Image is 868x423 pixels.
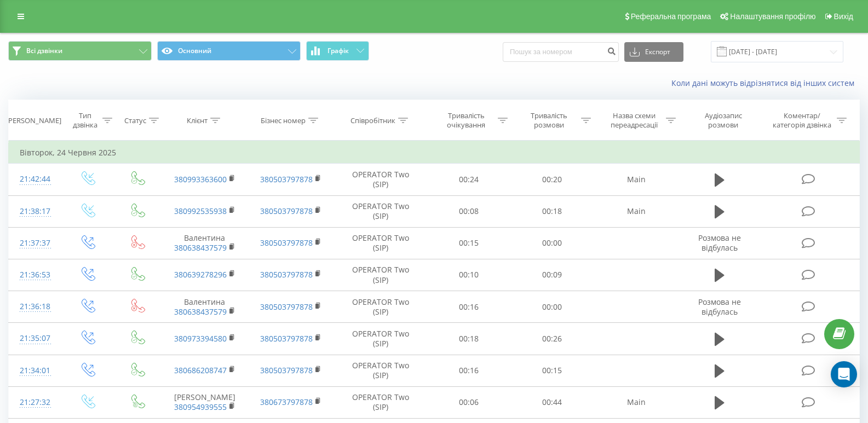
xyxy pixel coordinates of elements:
button: Основний [157,41,301,61]
div: 21:34:01 [20,360,51,381]
span: Налаштування профілю [730,12,815,21]
input: Пошук за номером [503,42,619,62]
button: Експорт [624,42,683,62]
div: Бізнес номер [261,116,306,125]
td: 00:16 [427,291,510,323]
a: 380638437579 [174,306,227,317]
div: Тривалість розмови [520,111,578,130]
td: 00:15 [427,227,510,259]
td: Main [593,386,680,418]
div: [PERSON_NAME] [6,116,61,125]
div: Статус [124,116,146,125]
td: Main [593,164,680,195]
div: Тривалість очікування [437,111,495,130]
td: 00:24 [427,164,510,195]
div: Тип дзвінка [71,111,99,130]
td: 00:08 [427,195,510,227]
td: Main [593,195,680,227]
span: Вихід [834,12,853,21]
td: 00:18 [427,323,510,355]
div: 21:36:18 [20,296,51,317]
td: OPERATOR Two (SIP) [334,386,427,418]
span: Всі дзвінки [26,47,62,55]
a: 380954939555 [174,402,227,412]
td: Вівторок, 24 Червня 2025 [9,142,860,164]
td: 00:26 [510,323,594,355]
a: 380503797878 [260,174,313,184]
a: 380686208747 [174,365,227,375]
a: 380993363600 [174,174,227,184]
div: 21:42:44 [20,169,51,190]
button: Графік [306,41,369,61]
button: Всі дзвінки [8,41,152,61]
a: 380503797878 [260,302,313,312]
td: 00:00 [510,227,594,259]
td: 00:00 [510,291,594,323]
span: Реферальна програма [631,12,711,21]
a: 380973394580 [174,333,227,344]
div: 21:27:32 [20,392,51,413]
td: 00:20 [510,164,594,195]
a: 380992535938 [174,206,227,216]
div: Назва схеми переадресації [605,111,663,130]
span: Розмова не відбулась [698,233,741,253]
td: OPERATOR Two (SIP) [334,195,427,227]
div: 21:35:07 [20,328,51,349]
div: Клієнт [187,116,208,125]
a: 380503797878 [260,269,313,280]
td: Валентина [162,291,248,323]
td: OPERATOR Two (SIP) [334,323,427,355]
a: 380503797878 [260,206,313,216]
td: 00:10 [427,259,510,291]
a: 380639278296 [174,269,227,280]
a: Коли дані можуть відрізнятися вiд інших систем [671,78,860,88]
td: 00:06 [427,386,510,418]
td: OPERATOR Two (SIP) [334,259,427,291]
div: Аудіозапис розмови [689,111,757,130]
span: Розмова не відбулась [698,297,741,317]
td: OPERATOR Two (SIP) [334,227,427,259]
a: 380638437579 [174,242,227,253]
td: 00:09 [510,259,594,291]
div: 21:36:53 [20,264,51,286]
a: 380503797878 [260,365,313,375]
a: 380503797878 [260,237,313,248]
td: 00:16 [427,355,510,386]
td: OPERATOR Two (SIP) [334,291,427,323]
td: 00:15 [510,355,594,386]
td: OPERATOR Two (SIP) [334,355,427,386]
td: 00:18 [510,195,594,227]
td: OPERATOR Two (SIP) [334,164,427,195]
td: [PERSON_NAME] [162,386,248,418]
div: 21:38:17 [20,201,51,222]
div: Open Intercom Messenger [831,361,857,387]
td: 00:44 [510,386,594,418]
td: Валентина [162,227,248,259]
div: Коментар/категорія дзвінка [770,111,834,130]
div: 21:37:37 [20,233,51,254]
div: Співробітник [350,116,395,125]
a: 380673797878 [260,397,313,407]
span: Графік [327,47,349,55]
a: 380503797878 [260,333,313,344]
